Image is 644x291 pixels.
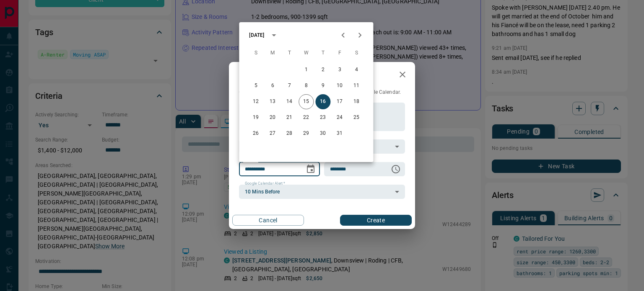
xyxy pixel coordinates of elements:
button: 27 [265,126,280,141]
button: 12 [248,94,263,109]
button: calendar view is open, switch to year view [267,28,281,42]
button: 4 [349,62,364,77]
button: 14 [282,94,297,109]
button: Previous month [335,27,351,44]
span: Monday [265,45,280,62]
span: Wednesday [299,45,314,62]
button: 15 [299,94,314,109]
div: 10 Mins Before [239,185,405,199]
span: Tuesday [282,45,297,62]
button: 26 [248,126,263,141]
button: 19 [248,110,263,125]
button: 28 [282,126,297,141]
button: 3 [332,62,347,77]
button: Choose time, selected time is 6:00 AM [387,161,404,178]
button: Create [340,215,412,226]
button: 29 [299,126,314,141]
button: Choose date, selected date is Oct 16, 2025 [302,161,319,178]
button: 30 [315,126,330,141]
button: 5 [248,78,263,93]
h2: New Task [229,62,286,89]
button: 16 [315,94,330,109]
span: Sunday [248,45,263,62]
label: Date [245,158,255,164]
button: 7 [282,78,297,93]
button: 6 [265,78,280,93]
button: Cancel [232,215,304,226]
button: 8 [299,78,314,93]
button: 11 [349,78,364,93]
button: 24 [332,110,347,125]
button: 22 [299,110,314,125]
button: 13 [265,94,280,109]
label: Time [330,158,341,164]
div: [DATE] [249,31,264,39]
button: 23 [315,110,330,125]
button: 21 [282,110,297,125]
span: Friday [332,45,347,62]
button: 1 [299,62,314,77]
button: 20 [265,110,280,125]
button: 25 [349,110,364,125]
button: 17 [332,94,347,109]
button: 10 [332,78,347,93]
button: 2 [315,62,330,77]
button: Next month [351,27,368,44]
button: 9 [315,78,330,93]
button: 18 [349,94,364,109]
span: Thursday [315,45,330,62]
span: Saturday [349,45,364,62]
label: Google Calendar Alert [245,181,285,186]
button: 31 [332,126,347,141]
